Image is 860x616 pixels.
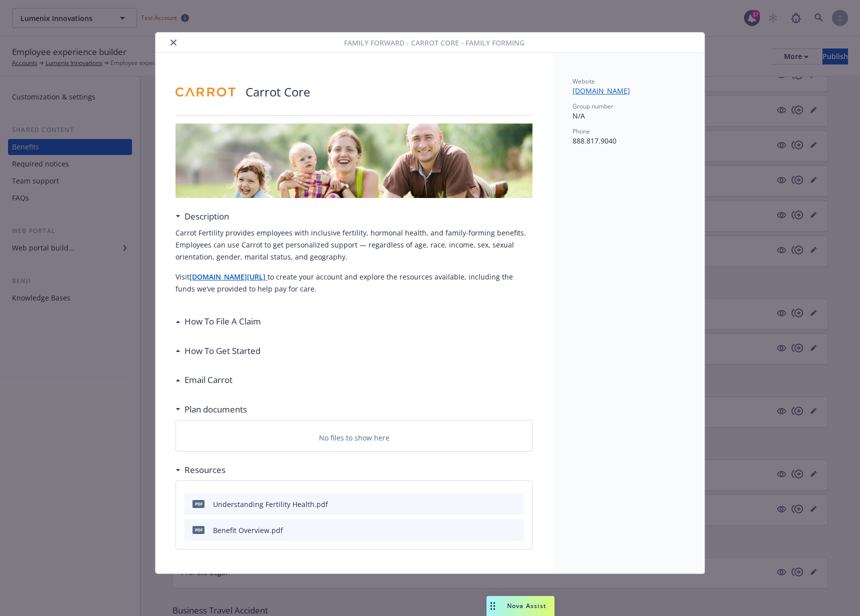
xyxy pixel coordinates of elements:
div: Understanding Fertility Health.pdf [213,499,328,509]
button: preview file [511,525,520,535]
p: 888.817.9040 [572,135,684,146]
h3: Resources [184,463,225,476]
button: Nova Assist [486,596,554,616]
a: [DOMAIN_NAME][URL] [189,272,267,281]
p: Carrot Fertility provides employees with inclusive fertility, hormonal health, and family-forming... [175,227,532,263]
p: Visit to create your account and explore the resources available, including the funds we’ve provi... [175,271,532,295]
p: N/A [572,110,684,121]
div: Email Carrot [175,373,232,386]
button: download file [495,525,503,535]
span: Nova Assist [507,601,546,610]
p: No files to show here [319,432,389,443]
span: pdf [192,526,204,533]
div: Drag to move [486,596,499,616]
div: Description [175,210,229,223]
div: Benefit Overview.pdf [213,525,283,535]
button: preview file [511,499,520,509]
span: Family Forward - Carrot Core - Family Forming [344,37,524,48]
div: How To Get Started [175,344,260,357]
h3: Plan documents [184,403,247,416]
h3: How To Get Started [184,344,260,357]
span: pdf [192,500,204,507]
strong: [DOMAIN_NAME][URL] [189,272,265,281]
button: close [167,36,179,48]
span: Website [572,77,595,85]
p: Carrot Core [245,83,310,100]
span: Group number [572,102,613,110]
img: banner [175,123,532,198]
a: [DOMAIN_NAME] [572,86,638,95]
h3: Description [184,210,229,223]
div: How To File A Claim [175,315,261,328]
div: Resources [175,463,225,476]
span: Phone [572,127,590,135]
img: Carrot [175,77,235,107]
div: Plan documents [175,403,247,416]
h3: How To File A Claim [184,315,261,328]
button: download file [495,499,503,509]
h3: Email Carrot [184,373,232,386]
